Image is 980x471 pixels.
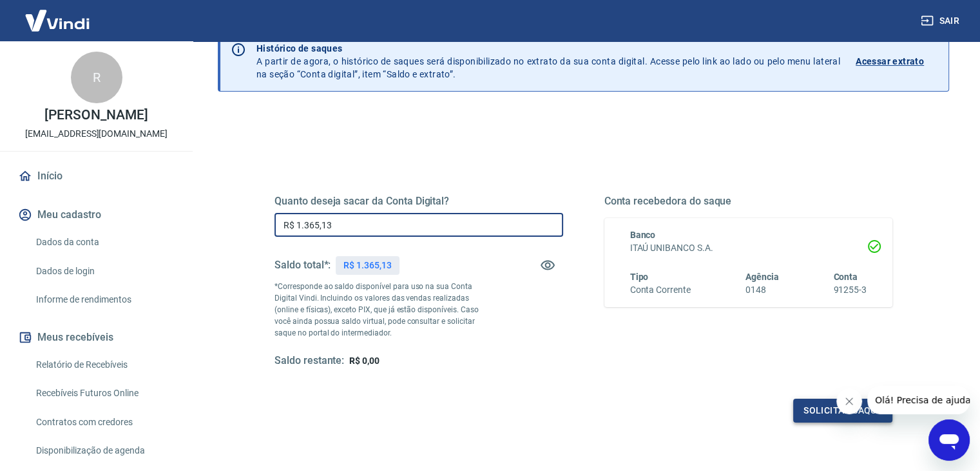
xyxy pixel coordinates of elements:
[15,323,177,352] button: Meus recebíveis
[31,352,177,378] a: Relatório de Recebíveis
[836,388,862,414] iframe: Close message
[274,281,491,339] p: *Corresponde ao saldo disponível para uso na sua Conta Digital Vindi. Incluindo os valores das ve...
[274,354,344,368] h5: Saldo restante:
[630,230,656,240] span: Banco
[31,409,177,436] a: Contratos com credores
[15,162,177,190] a: Início
[604,195,893,208] h5: Conta recebedora do saque
[745,283,779,297] h6: 0148
[256,42,840,81] p: A partir de agora, o histórico de saques será disponibilizado no extrato da sua conta digital. Ac...
[833,283,867,297] h6: 91255-3
[15,201,177,229] button: Meu cadastro
[274,195,563,208] h5: Quanto deseja sacar da Conta Digital?
[856,42,938,81] a: Acessar extrato
[31,286,177,313] a: Informe de rendimentos
[274,259,331,272] h5: Saldo total*:
[44,108,148,122] p: [PERSON_NAME]
[349,356,380,366] span: R$ 0,00
[856,55,924,68] p: Acessar extrato
[918,9,965,33] button: Sair
[833,272,858,282] span: Conta
[15,1,99,40] img: Vindi
[31,229,177,256] a: Dados da conta
[31,437,177,464] a: Disponibilização de agenda
[8,9,108,19] span: Olá! Precisa de ajuda?
[630,241,867,255] h6: ITAÚ UNIBANCO S.A.
[867,386,970,414] iframe: Message from company
[630,283,691,297] h6: Conta Corrente
[31,380,177,406] a: Recebíveis Futuros Online
[71,52,122,103] div: R
[31,258,177,285] a: Dados de login
[25,127,168,141] p: [EMAIL_ADDRESS][DOMAIN_NAME]
[630,272,649,282] span: Tipo
[793,399,892,423] button: Solicitar saque
[256,42,840,55] p: Histórico de saques
[343,259,391,272] p: R$ 1.365,13
[745,272,779,282] span: Agência
[928,419,970,461] iframe: Button to launch messaging window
